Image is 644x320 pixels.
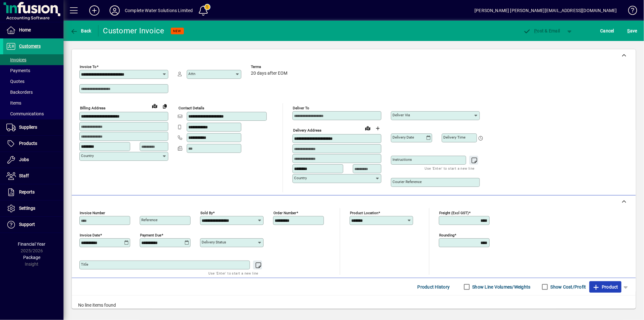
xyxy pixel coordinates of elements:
[19,173,29,178] span: Staff
[141,218,158,222] mat-label: Reference
[3,168,64,184] a: Staff
[3,201,64,216] a: Settings
[3,98,64,108] a: Items
[6,111,44,116] span: Communications
[534,28,537,33] span: P
[627,28,630,33] span: S
[80,233,100,237] mat-label: Invoice date
[3,76,64,87] a: Quotes
[392,135,414,140] mat-label: Delivery date
[23,255,40,260] span: Package
[3,108,64,119] a: Communications
[80,65,97,69] mat-label: Invoice To
[81,153,94,158] mat-label: Country
[19,125,37,130] span: Suppliers
[209,269,258,277] mat-hint: Use 'Enter' to start a new line
[373,123,383,133] button: Choose address
[392,157,412,162] mat-label: Instructions
[104,5,125,16] button: Profile
[19,206,35,211] span: Settings
[599,25,616,37] button: Cancel
[19,141,37,146] span: Products
[3,54,64,65] a: Invoices
[160,101,170,111] button: Copy to Delivery address
[623,1,636,22] a: Knowledge Base
[273,211,296,215] mat-label: Order number
[202,240,226,244] mat-label: Delivery status
[251,65,289,69] span: Terms
[626,25,639,37] button: Save
[6,100,21,106] span: Items
[425,165,475,172] mat-hint: Use 'Enter' to start a new line
[69,25,93,37] button: Back
[439,233,454,237] mat-label: Rounding
[3,22,64,38] a: Home
[19,44,41,49] span: Customers
[471,284,531,290] label: Show Line Volumes/Weights
[293,106,309,110] mat-label: Deliver To
[103,26,164,36] div: Customer Invoice
[173,29,181,33] span: NEW
[523,28,560,33] span: ost & Email
[418,282,450,292] span: Product History
[200,211,213,215] mat-label: Sold by
[294,176,307,180] mat-label: Country
[140,233,161,237] mat-label: Payment due
[589,281,621,293] button: Product
[3,65,64,76] a: Payments
[64,25,98,37] app-page-header-button: Back
[3,136,64,152] a: Products
[600,26,614,36] span: Cancel
[19,222,35,227] span: Support
[549,284,586,290] label: Show Cost/Profit
[6,79,24,84] span: Quotes
[6,68,30,73] span: Payments
[18,242,46,247] span: Financial Year
[443,135,466,140] mat-label: Delivery time
[6,57,26,62] span: Invoices
[19,157,29,162] span: Jobs
[593,282,618,292] span: Product
[392,113,410,117] mat-label: Deliver via
[350,211,378,215] mat-label: Product location
[19,189,35,194] span: Reports
[3,152,64,168] a: Jobs
[125,5,193,16] div: Complete Water Solutions Limited
[3,184,64,200] a: Reports
[392,180,422,184] mat-label: Courier Reference
[474,5,617,16] div: [PERSON_NAME] [PERSON_NAME][EMAIL_ADDRESS][DOMAIN_NAME]
[188,71,195,76] mat-label: Attn
[627,26,637,36] span: ave
[363,123,373,133] a: View on map
[6,90,33,95] span: Backorders
[415,281,453,293] button: Product History
[81,262,88,267] mat-label: Title
[72,296,636,315] div: No line items found
[520,25,563,37] button: Post & Email
[19,27,31,32] span: Home
[3,217,64,233] a: Support
[251,71,287,76] span: 20 days after EOM
[70,28,91,33] span: Back
[3,87,64,98] a: Backorders
[3,119,64,135] a: Suppliers
[84,5,104,16] button: Add
[150,101,160,111] a: View on map
[80,211,105,215] mat-label: Invoice number
[439,211,469,215] mat-label: Freight (excl GST)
